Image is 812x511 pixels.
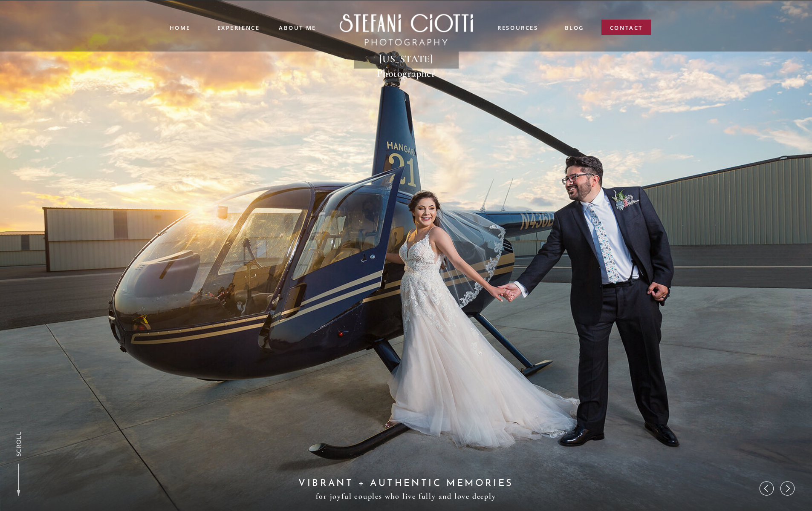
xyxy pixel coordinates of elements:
a: experience [217,23,260,30]
h2: VIBRANT + Authentic Memories [290,476,522,488]
a: blog [565,23,584,33]
a: Home [170,23,190,32]
a: contact [610,23,643,36]
a: resources [497,23,539,33]
a: SCROLL [14,431,23,456]
h3: for joyful couples who live fully and love deeply [314,489,498,503]
a: ABOUT ME [279,23,317,31]
h1: [US_STATE] Photographer [359,52,454,67]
